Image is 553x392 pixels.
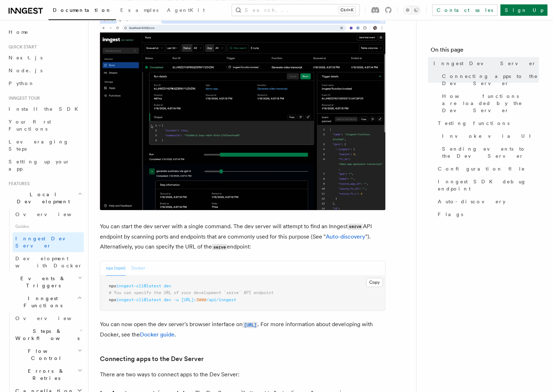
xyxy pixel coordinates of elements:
span: inngest-cli@latest [116,283,161,288]
p: There are two ways to connect apps to the Dev Server: [100,370,385,380]
a: Flags [435,208,539,221]
span: Python [9,80,35,86]
span: Inngest Dev Server [15,236,76,249]
span: npx [109,283,116,288]
a: Examples [116,2,163,19]
a: Configuration file [435,162,539,175]
span: Flow Control [12,347,77,362]
button: Flow Control [12,345,84,365]
span: Next.js [9,55,42,61]
button: Copy [366,278,383,287]
span: 3000 [196,297,206,302]
a: Invoke via UI [439,130,539,142]
a: Testing functions [435,117,539,130]
span: Leveraging Steps [9,139,69,152]
button: Steps & Workflows [12,325,84,345]
a: Connecting apps to the Dev Server [100,354,204,364]
span: Your first Functions [9,119,51,132]
button: Inngest Functions [6,292,84,312]
a: Overview [12,208,84,221]
code: serve [212,244,227,250]
span: -u [174,297,179,302]
a: Next.js [6,51,84,64]
a: Auto-discovery [326,233,365,240]
span: Testing functions [438,120,509,127]
button: Toggle dark mode [403,6,420,14]
a: Inngest Dev Server [431,57,539,70]
a: How functions are loaded by the Dev Server [439,90,539,117]
span: [URL]: [181,297,196,302]
span: dev [164,297,171,302]
button: Docker [131,261,145,276]
span: Overview [15,211,89,217]
span: # You can specify the URL of your development `serve` API endpoint [109,290,274,295]
span: How functions are loaded by the Dev Server [442,93,539,114]
a: Setting up your app [6,155,84,175]
span: dev [164,283,171,288]
a: Documentation [49,2,116,20]
p: You can start the dev server with a single command. The dev server will attempt to find an Innges... [100,221,385,252]
span: Quick start [6,44,37,50]
span: Install the SDK [9,106,82,112]
a: Leveraging Steps [6,135,84,155]
span: Setting up your app [9,159,70,172]
a: Inngest Dev Server [12,232,84,252]
a: Connecting apps to the Dev Server [439,70,539,90]
button: Local Development [6,188,84,208]
span: Inngest Functions [6,295,77,309]
span: Features [6,181,30,187]
span: AgentKit [167,7,205,13]
span: Flags [438,211,463,218]
a: Contact sales [432,4,497,16]
a: AgentKit [163,2,209,19]
span: Auto-discovery [438,198,506,205]
button: Events & Triggers [6,272,84,292]
span: Home [9,28,29,36]
a: Docker guide [140,331,174,338]
span: Configuration file [438,165,525,172]
a: Node.js [6,64,84,77]
button: Errors & Retries [12,365,84,385]
img: Dev Server Demo [100,16,385,210]
span: Invoke via UI [442,132,537,140]
h4: On this page [431,46,539,57]
kbd: Ctrl+K [339,6,355,14]
span: Errors & Retries [12,367,77,382]
a: Overview [12,312,84,325]
span: inngest-cli@latest [116,297,161,302]
span: Inngest tour [6,95,40,101]
button: Search...Ctrl+K [232,4,359,16]
span: Node.js [9,68,42,73]
code: [URL] [243,322,258,328]
a: Your first Functions [6,115,84,135]
code: serve [347,224,362,230]
span: Events & Triggers [6,275,78,289]
p: You can now open the dev server's browser interface on . For more information about developing wi... [100,319,385,340]
span: Steps & Workflows [12,328,80,342]
button: npx (npm) [106,261,126,276]
a: Sending events to the Dev Server [439,142,539,162]
span: npx [109,297,116,302]
a: Inngest SDK debug endpoint [435,175,539,195]
a: Development with Docker [12,252,84,272]
span: Guides [12,221,84,232]
span: Overview [15,315,89,321]
span: Inngest SDK debug endpoint [438,178,539,192]
a: Auto-discovery [435,195,539,208]
a: [URL] [243,321,258,328]
span: /api/inngest [206,297,236,302]
span: Local Development [6,191,78,205]
span: Inngest Dev Server [433,60,536,67]
span: Development with Docker [15,256,82,268]
a: Sign Up [500,4,547,16]
span: Documentation [53,7,112,13]
span: Sending events to the Dev Server [442,145,539,160]
span: Connecting apps to the Dev Server [442,73,539,87]
a: Home [6,26,84,38]
div: Local Development [6,208,84,272]
a: Python [6,77,84,90]
span: Examples [120,7,158,13]
a: Install the SDK [6,103,84,115]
